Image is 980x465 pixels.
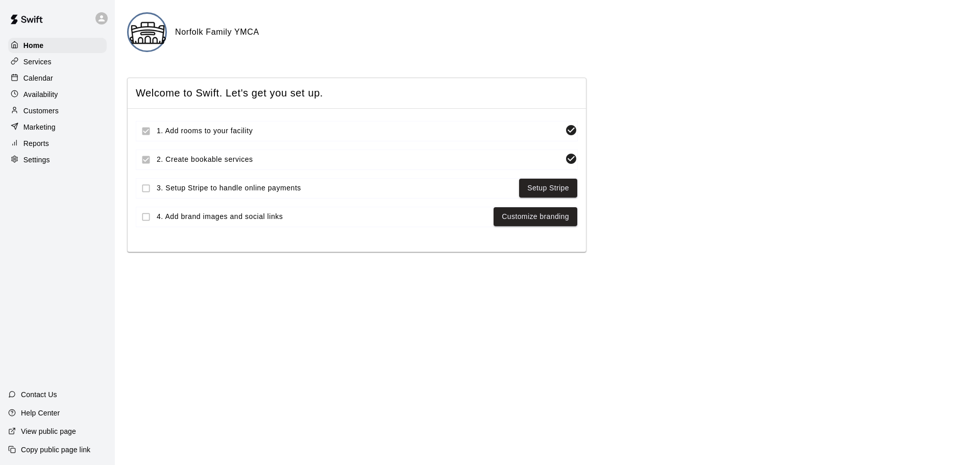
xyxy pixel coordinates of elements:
[23,40,44,51] p: Home
[157,126,561,136] span: 1. Add rooms to your facility
[21,389,57,400] p: Contact Us
[8,70,107,86] a: Calendar
[157,211,489,222] span: 4. Add brand images and social links
[8,152,107,167] a: Settings
[519,179,577,198] button: Setup Stripe
[8,136,107,151] a: Reports
[494,207,577,226] button: Customize branding
[8,54,107,69] a: Services
[8,103,107,118] a: Customers
[8,87,107,102] a: Availability
[175,26,259,39] h6: Norfolk Family YMCA
[21,408,60,418] p: Help Center
[23,138,49,149] p: Reports
[527,182,569,194] a: Setup Stripe
[21,445,90,455] p: Copy public page link
[21,426,76,436] p: View public page
[8,119,107,135] a: Marketing
[23,73,53,83] p: Calendar
[157,154,561,165] span: 2. Create bookable services
[129,14,167,52] img: Norfolk Family YMCA logo
[23,57,52,67] p: Services
[8,38,107,53] a: Home
[157,183,515,193] span: 3. Setup Stripe to handle online payments
[502,210,569,223] a: Customize branding
[23,155,50,165] p: Settings
[136,86,578,100] span: Welcome to Swift. Let's get you set up.
[23,89,58,100] p: Availability
[23,106,59,116] p: Customers
[23,122,56,132] p: Marketing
